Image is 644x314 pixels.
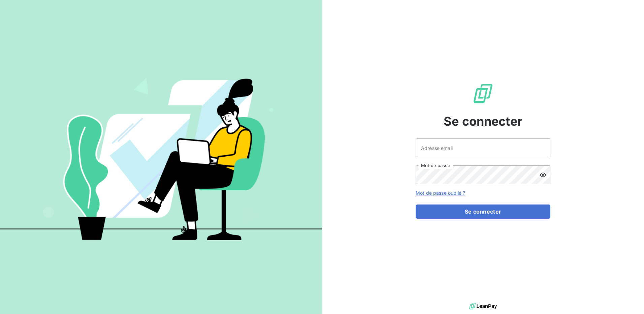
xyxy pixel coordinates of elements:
[469,301,497,311] img: logo
[416,205,550,219] button: Se connecter
[444,112,522,130] span: Se connecter
[472,83,494,104] img: Logo LeanPay
[416,190,465,196] a: Mot de passe oublié ?
[416,138,550,157] input: placeholder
